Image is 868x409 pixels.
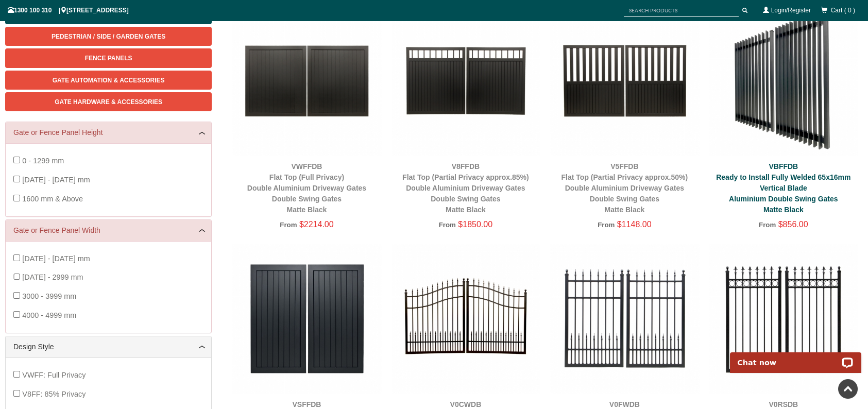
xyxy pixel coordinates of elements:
[22,371,86,379] span: VWFF: Full Privacy
[22,176,90,184] span: [DATE] - [DATE] mm
[299,220,334,229] span: $2214.00
[759,221,776,229] span: From
[5,71,212,90] a: Gate Automation & Accessories
[439,221,456,229] span: From
[709,244,858,393] img: V0RSDB - Ring and Spear Top (Fleur-de-lis) - Aluminium Double Swing Gates - Matte Black - Gate Wa...
[52,33,165,40] span: Pedestrian / Side / Garden Gates
[22,292,76,300] span: 3000 - 3999 mm
[5,48,212,67] a: Fence Panels
[22,390,86,398] span: V8FF: 85% Privacy
[550,6,699,155] img: V5FFDB - Flat Top (Partial Privacy approx.50%) - Double Aluminium Driveway Gates - Double Swing G...
[5,27,212,46] a: Pedestrian / Side / Garden Gates
[22,311,76,319] span: 4000 - 4999 mm
[85,55,132,62] span: Fence Panels
[716,162,850,214] a: VBFFDBReady to Install Fully Welded 65x16mm Vertical BladeAluminium Double Swing GatesMatte Black
[13,342,203,352] a: Design Style
[232,244,381,393] img: VSFFDB - Welded 75mm Vertical Slat Privacy Gate - Aluminium Double Swing Gates - Matte Black - Ga...
[709,6,858,155] img: VBFFDB - Ready to Install Fully Welded 65x16mm Vertical Blade - Aluminium Double Swing Gates - Ma...
[723,340,868,373] iframe: LiveChat chat widget
[617,220,652,229] span: $1148.00
[458,220,492,229] span: $1850.00
[13,127,203,138] a: Gate or Fence Panel Height
[831,7,855,14] span: Cart ( 0 )
[280,221,297,229] span: From
[22,273,83,281] span: [DATE] - 2999 mm
[8,7,129,14] span: 1300 100 310 | [STREET_ADDRESS]
[22,157,64,165] span: 0 - 1299 mm
[561,162,688,214] a: V5FFDBFlat Top (Partial Privacy approx.50%)Double Aluminium Driveway GatesDouble Swing GatesMatte...
[247,162,366,214] a: VWFFDBFlat Top (Full Privacy)Double Aluminium Driveway GatesDouble Swing GatesMatte Black
[22,195,83,203] span: 1600 mm & Above
[55,98,162,106] span: Gate Hardware & Accessories
[5,92,212,111] a: Gate Hardware & Accessories
[392,244,540,393] img: V0CWDB - Curved Arch Top (Double Spears) - Double Aluminium Driveway Gates - Double Swing Gates -...
[771,7,811,14] a: Login/Register
[778,220,808,229] span: $856.00
[232,6,381,155] img: VWFFDB - Flat Top (Full Privacy) - Double Aluminium Driveway Gates - Double Swing Gates - Matte B...
[624,4,739,17] input: SEARCH PRODUCTS
[598,221,615,229] span: From
[402,162,529,214] a: V8FFDBFlat Top (Partial Privacy approx.85%)Double Aluminium Driveway GatesDouble Swing GatesMatte...
[13,225,203,236] a: Gate or Fence Panel Width
[22,254,90,263] span: [DATE] - [DATE] mm
[53,77,165,84] span: Gate Automation & Accessories
[550,244,699,393] img: V0FWDB - Flat Top (Double Spears) - Double Aluminium Driveway Gates - Double Swing Gates - Matte ...
[392,6,540,155] img: V8FFDB - Flat Top (Partial Privacy approx.85%) - Double Aluminium Driveway Gates - Double Swing G...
